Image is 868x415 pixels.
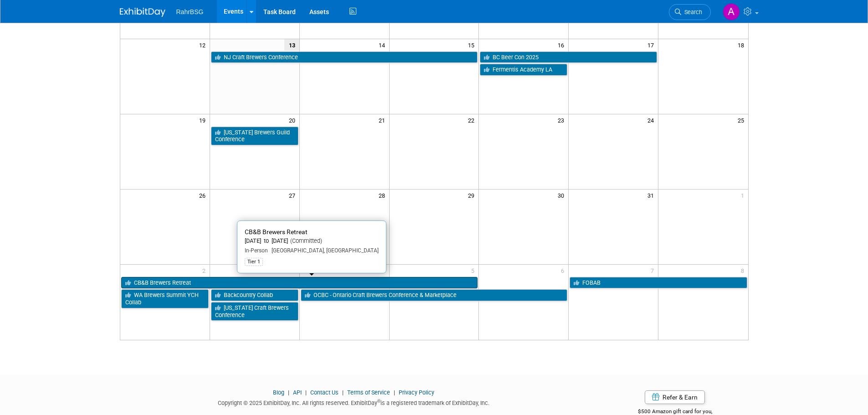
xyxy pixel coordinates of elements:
[467,39,478,51] span: 15
[391,389,397,396] span: |
[301,289,568,301] a: OCBC - Ontario Craft Brewers Conference & Marketplace
[570,277,747,289] a: FOBAB
[737,114,748,126] span: 25
[467,114,478,126] span: 22
[288,237,322,244] span: (Committed)
[399,389,434,396] a: Privacy Policy
[647,114,658,126] span: 24
[378,114,389,126] span: 21
[268,247,379,254] span: [GEOGRAPHIC_DATA], [GEOGRAPHIC_DATA]
[681,9,702,15] span: Search
[284,39,299,51] span: 13
[286,389,292,396] span: |
[211,127,298,145] a: [US_STATE] Brewers Guild Conference
[176,8,204,15] span: RahrBSG
[557,190,568,201] span: 30
[737,39,748,51] span: 18
[293,389,302,396] a: API
[740,190,748,201] span: 1
[740,265,748,276] span: 8
[303,389,309,396] span: |
[377,399,380,404] sup: ®
[669,4,711,20] a: Search
[310,389,339,396] a: Contact Us
[288,114,299,126] span: 20
[121,277,478,289] a: CB&B Brewers Retreat
[211,302,298,321] a: [US_STATE] Craft Brewers Conference
[723,3,740,20] img: Ashley Grotewold
[340,389,346,396] span: |
[647,190,658,201] span: 31
[645,390,705,404] a: Refer & Earn
[650,265,658,276] span: 7
[198,114,210,126] span: 19
[211,51,478,63] a: NJ Craft Brewers Conference
[273,389,284,396] a: Blog
[201,265,210,276] span: 2
[245,228,308,236] span: CB&B Brewers Retreat
[560,265,568,276] span: 6
[647,39,658,51] span: 17
[198,39,210,51] span: 12
[120,8,165,17] img: ExhibitDay
[557,39,568,51] span: 16
[121,289,209,308] a: WA Brewers Summit YCH Collab
[480,64,567,76] a: Fermentis Academy LA
[211,289,298,301] a: Backcountry Collab
[347,389,390,396] a: Terms of Service
[120,397,588,407] div: Copyright © 2025 ExhibitDay, Inc. All rights reserved. ExhibitDay is a registered trademark of Ex...
[378,190,389,201] span: 28
[467,190,478,201] span: 29
[288,190,299,201] span: 27
[245,237,379,245] div: [DATE] to [DATE]
[470,265,478,276] span: 5
[245,247,268,254] span: In-Person
[480,51,657,63] a: BC Beer Con 2025
[245,258,263,266] div: Tier 1
[378,39,389,51] span: 14
[557,114,568,126] span: 23
[198,190,210,201] span: 26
